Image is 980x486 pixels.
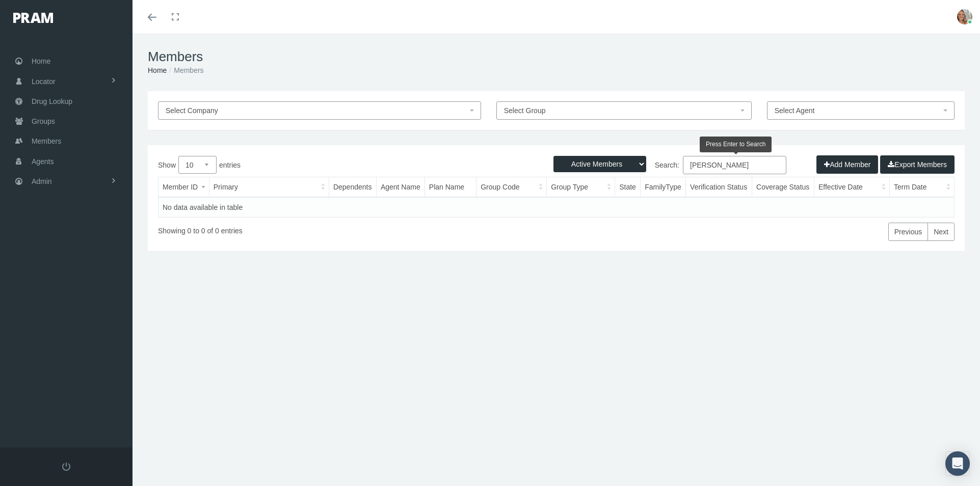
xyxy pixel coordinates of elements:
[889,177,954,197] th: Term Date: activate to sort column ascending
[32,131,61,151] span: Members
[32,152,54,171] span: Agents
[148,49,965,65] h1: Members
[178,156,217,174] select: Showentries
[167,65,203,76] li: Members
[814,177,889,197] th: Effective Date: activate to sort column ascending
[700,137,772,152] div: Press Enter to Search
[957,9,972,24] img: S_Profile_Picture_15372.jpg
[888,223,928,241] a: Previous
[158,197,954,217] td: No data available in table
[32,112,55,131] span: Groups
[209,177,329,197] th: Primary: activate to sort column ascending
[13,13,53,23] img: PRAM_20_x_78.png
[329,177,376,197] th: Dependents
[686,177,752,197] th: Verification Status
[504,106,546,115] span: Select Group
[166,106,218,115] span: Select Company
[425,177,476,197] th: Plan Name
[547,177,615,197] th: Group Type: activate to sort column ascending
[928,223,955,241] a: Next
[683,156,786,174] input: Search:
[615,177,641,197] th: State
[816,155,878,174] button: Add Member
[775,106,815,115] span: Select Agent
[158,156,557,174] label: Show entries
[945,451,970,476] div: Open Intercom Messenger
[557,156,787,174] label: Search:
[641,177,686,197] th: FamilyType
[880,155,955,174] button: Export Members
[32,72,56,91] span: Locator
[32,172,52,191] span: Admin
[32,92,72,111] span: Drug Lookup
[476,177,547,197] th: Group Code: activate to sort column ascending
[148,66,167,74] a: Home
[752,177,814,197] th: Coverage Status
[376,177,425,197] th: Agent Name
[32,51,50,71] span: Home
[158,177,209,197] th: Member ID: activate to sort column ascending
